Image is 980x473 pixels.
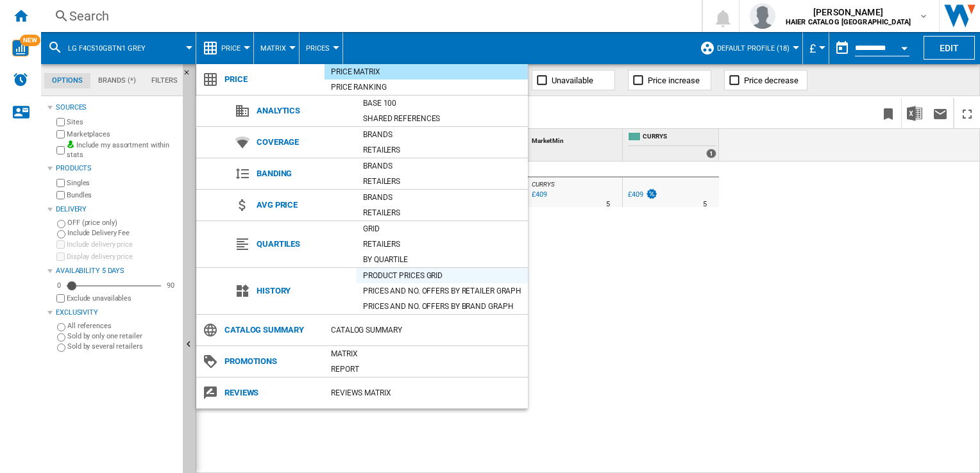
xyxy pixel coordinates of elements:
div: By quartile [357,253,528,266]
span: History [250,282,357,300]
span: Analytics [250,102,357,120]
div: Prices and No. offers by brand graph [357,300,528,313]
div: Brands [357,160,528,172]
div: Brands [357,128,528,141]
div: Price Matrix [325,65,528,78]
span: Promotions [218,353,325,370]
div: REVIEWS Matrix [325,386,528,399]
span: Price [218,71,325,88]
span: Banding [250,165,357,183]
span: Catalog Summary [218,321,325,339]
div: Price Ranking [325,81,528,94]
div: Catalog Summary [325,324,528,336]
div: Product prices grid [357,269,528,282]
div: Retailers [357,175,528,188]
span: Quartiles [250,235,357,253]
div: Retailers [357,206,528,219]
div: Shared references [357,112,528,125]
div: Prices and No. offers by retailer graph [357,285,528,297]
div: Base 100 [357,97,528,110]
div: Matrix [325,347,528,360]
span: Reviews [218,384,325,402]
span: Avg price [250,196,357,214]
div: Brands [357,191,528,204]
div: Retailers [357,238,528,251]
div: Retailers [357,144,528,156]
div: Report [325,363,528,376]
div: Grid [357,222,528,235]
span: Coverage [250,133,357,151]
